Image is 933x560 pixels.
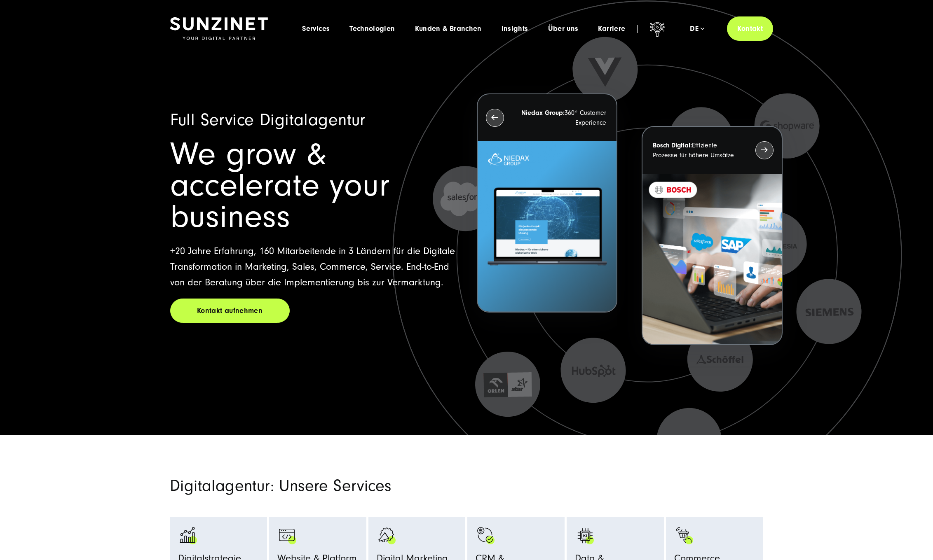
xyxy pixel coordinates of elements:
a: Kontakt aufnehmen [170,299,290,323]
a: Technologien [349,25,395,33]
strong: Bosch Digital: [653,142,692,149]
p: Effiziente Prozesse für höhere Umsätze [653,140,740,160]
p: 360° Customer Experience [519,108,606,128]
a: Insights [502,25,528,33]
a: Karriere [598,25,625,33]
a: Kunden & Branchen [415,25,482,33]
strong: Niedax Group: [521,109,565,117]
img: SUNZINET Full Service Digital Agentur [170,17,268,40]
span: Full Service Digitalagentur [170,110,366,130]
img: BOSCH - Kundeprojekt - Digital Transformation Agentur SUNZINET [642,174,781,345]
img: Letztes Projekt von Niedax. Ein Laptop auf dem die Niedax Website geöffnet ist, auf blauem Hinter... [478,141,617,312]
a: Kontakt [727,16,773,41]
div: de [690,25,704,33]
a: Services [302,25,330,33]
a: Über uns [548,25,579,33]
p: +20 Jahre Erfahrung, 160 Mitarbeitende in 3 Ländern für die Digitale Transformation in Marketing,... [170,243,457,290]
h1: We grow & accelerate your business [170,139,457,233]
button: Bosch Digital:Effiziente Prozesse für höhere Umsätze BOSCH - Kundeprojekt - Digital Transformatio... [642,126,782,345]
button: Niedax Group:360° Customer Experience Letztes Projekt von Niedax. Ein Laptop auf dem die Niedax W... [477,93,617,313]
h2: Digitalagentur: Unsere Services [170,476,561,496]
